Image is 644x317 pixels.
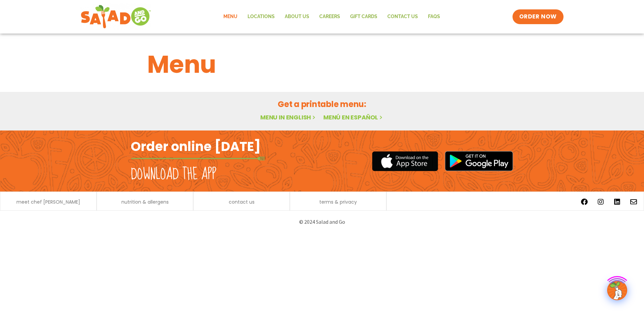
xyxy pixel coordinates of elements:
[131,157,265,160] img: fork
[260,113,317,121] a: Menu in English
[218,9,243,24] a: Menu
[147,98,497,110] h2: Get a printable menu:
[513,9,563,24] a: ORDER NOW
[314,9,345,24] a: Careers
[323,113,384,121] a: Menú en español
[134,217,510,226] p: © 2024 Salad and Go
[243,9,280,24] a: Locations
[280,9,314,24] a: About Us
[131,165,216,184] h2: Download the app
[319,200,357,204] a: terms & privacy
[519,13,557,21] span: ORDER NOW
[229,200,255,204] a: contact us
[147,46,497,83] h1: Menu
[218,9,445,24] nav: Menu
[445,151,513,171] img: google_play
[121,200,169,204] a: nutrition & allergens
[372,150,438,172] img: appstore
[131,138,261,155] h2: Order online [DATE]
[80,3,151,30] img: new-SAG-logo-768×292
[16,200,80,204] a: meet chef [PERSON_NAME]
[423,9,445,24] a: FAQs
[382,9,423,24] a: Contact Us
[345,9,382,24] a: GIFT CARDS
